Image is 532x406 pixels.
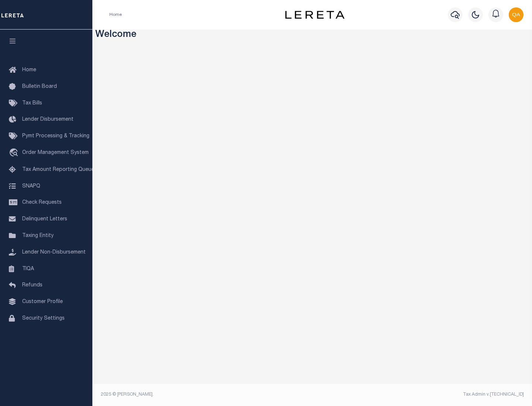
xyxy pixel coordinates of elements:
i: travel_explore [9,148,21,158]
span: Order Management System [22,150,89,155]
div: Tax Admin v.[TECHNICAL_ID] [318,391,524,398]
span: Home [22,68,36,73]
span: Customer Profile [22,299,63,304]
span: Lender Disbursement [22,117,74,122]
img: svg+xml;base64,PHN2ZyB4bWxucz0iaHR0cDovL3d3dy53My5vcmcvMjAwMC9zdmciIHBvaW50ZXItZXZlbnRzPSJub25lIi... [509,7,524,22]
span: SNAPQ [22,183,40,189]
span: Taxing Entity [22,233,54,238]
span: Security Settings [22,316,65,321]
span: Pymt Processing & Tracking [22,134,89,139]
span: Lender Non-Disbursement [22,250,86,255]
h3: Welcome [95,30,529,41]
span: TIQA [22,266,34,271]
span: Delinquent Letters [22,217,67,222]
span: Tax Bills [22,101,42,106]
span: Tax Amount Reporting Queue [22,167,94,172]
li: Home [109,11,122,18]
img: logo-dark.svg [285,11,344,19]
span: Refunds [22,283,42,288]
div: 2025 © [PERSON_NAME]. [95,391,313,398]
span: Check Requests [22,200,62,205]
span: Bulletin Board [22,84,57,89]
